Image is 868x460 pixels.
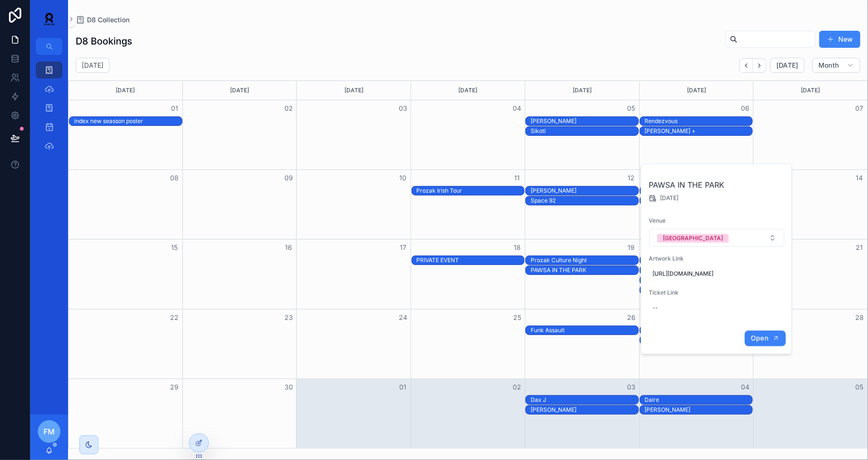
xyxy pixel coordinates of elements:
[283,242,294,253] button: 16
[645,406,753,414] div: [PERSON_NAME]
[417,187,524,195] div: Prozak Irish Tour
[283,172,294,184] button: 09
[755,81,866,100] div: [DATE]
[531,127,638,135] div: Sikoti
[74,117,182,125] div: index new seasson poster
[531,266,638,274] div: PAWSA IN THE PARK
[511,381,523,393] button: 02
[531,326,638,335] div: Funk Assault
[527,81,638,100] div: [DATE]
[43,426,55,437] span: FM
[776,61,799,70] span: [DATE]
[38,11,60,27] img: App logo
[531,196,638,205] div: Space 92
[70,81,181,100] div: [DATE]
[645,127,753,135] div: [PERSON_NAME] +
[397,103,409,114] button: 03
[660,195,679,202] span: [DATE]
[854,103,865,114] button: 07
[854,381,865,393] button: 05
[649,179,785,191] h2: PAWSA IN THE PARK
[531,406,638,414] div: [PERSON_NAME]
[626,103,637,114] button: 05
[653,270,781,278] span: [URL][DOMAIN_NAME]
[854,242,865,253] button: 21
[626,381,637,393] button: 03
[511,172,523,184] button: 11
[854,312,865,323] button: 28
[417,256,524,265] div: PRIVATE EVENT
[417,186,524,195] div: Prozak Irish Tour
[417,257,524,264] div: PRIVATE EVENT
[30,55,68,167] div: scrollable content
[169,242,180,253] button: 15
[184,81,295,100] div: [DATE]
[854,172,865,184] button: 14
[745,331,786,346] button: Open
[169,103,180,114] button: 01
[169,312,180,323] button: 22
[531,256,638,265] div: Prozak Culture Night
[626,242,637,253] button: 19
[531,257,638,264] div: Prozak Culture Night
[511,103,523,114] button: 04
[413,81,524,100] div: [DATE]
[531,396,638,404] div: Dax J
[531,327,638,334] div: Funk Assault
[531,406,638,414] div: Paul Van Dyk
[649,255,785,263] span: Artwork Link
[397,242,409,253] button: 17
[397,172,409,184] button: 10
[511,242,523,253] button: 18
[76,15,129,25] a: D8 Collection
[751,334,768,343] span: Open
[283,381,294,393] button: 30
[82,61,103,70] h2: [DATE]
[649,289,785,297] span: Ticket Link
[739,103,751,114] button: 06
[87,15,129,25] span: D8 Collection
[770,58,805,73] button: [DATE]
[645,117,753,125] div: Rendezvous
[531,117,638,125] div: Fatima Hajji
[531,186,638,195] div: SOSA
[739,381,751,393] button: 04
[283,312,294,323] button: 23
[76,35,132,48] h1: D8 Bookings
[626,312,637,323] button: 26
[169,172,180,184] button: 08
[645,396,753,404] div: Daire
[663,234,723,243] div: [GEOGRAPHIC_DATA]
[74,117,182,125] div: index new seasson poster
[649,229,784,247] button: Select Button
[645,406,753,414] div: Yousuke Yukimatsu
[397,312,409,323] button: 24
[531,197,638,204] div: Space 92
[645,127,753,135] div: Omar +
[645,396,753,404] div: Daire
[812,58,860,73] button: Month
[531,266,638,274] div: PAWSA IN THE PARK
[68,80,868,449] div: Month View
[653,304,658,312] div: --
[753,58,766,73] button: Next
[649,217,785,225] span: Venue
[739,58,753,73] button: Back
[818,61,839,70] span: Month
[283,103,294,114] button: 02
[645,117,753,125] div: Rendezvous
[531,187,638,195] div: [PERSON_NAME]
[641,81,752,100] div: [DATE]
[169,381,180,393] button: 29
[626,172,637,184] button: 12
[298,81,409,100] div: [DATE]
[511,312,523,323] button: 25
[531,117,638,125] div: [PERSON_NAME]
[531,396,638,404] div: Dax J
[397,381,409,393] button: 01
[531,127,638,135] div: Sikoti
[819,31,860,48] button: New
